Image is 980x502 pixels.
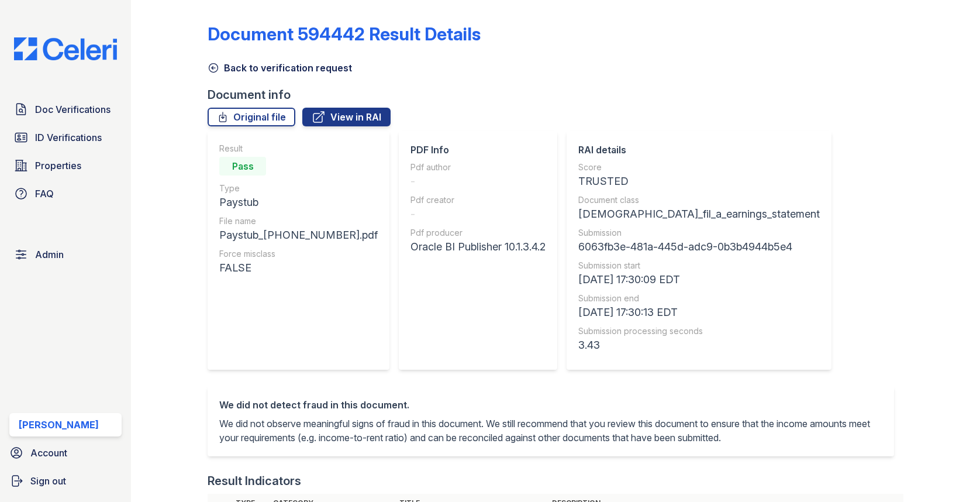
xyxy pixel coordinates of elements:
[578,161,820,173] div: Score
[410,194,546,206] div: Pdf creator
[578,227,820,239] div: Submission
[5,469,126,493] a: Sign out
[410,161,546,173] div: Pdf author
[578,173,820,190] div: TRUSTED
[9,243,122,266] a: Admin
[578,206,820,222] div: [DEMOGRAPHIC_DATA]_fil_a_earnings_statement
[208,61,352,75] a: Back to verification request
[208,23,481,44] a: Document 594442 Result Details
[578,271,820,288] div: [DATE] 17:30:09 EDT
[35,187,54,201] span: FAQ
[219,260,378,276] div: FALSE
[9,154,122,177] a: Properties
[578,260,820,271] div: Submission start
[219,183,378,194] div: Type
[9,126,122,149] a: ID Verifications
[578,337,820,353] div: 3.43
[35,159,81,173] span: Properties
[219,157,266,176] div: Pass
[5,37,126,60] img: CE_Logo_Blue-a8612792a0a2168367f1c8372b55b34899dd931a85d93a1a3d3e32e68fde9ad4.png
[19,418,99,432] div: [PERSON_NAME]
[219,227,378,243] div: Paystub_[PHONE_NUMBER].pdf
[410,173,546,190] div: -
[578,143,820,157] div: RAI details
[219,248,378,260] div: Force misclass
[208,473,301,489] div: Result Indicators
[410,143,546,157] div: PDF Info
[35,247,64,262] span: Admin
[5,441,126,465] a: Account
[410,206,546,222] div: -
[578,293,820,304] div: Submission end
[30,474,66,488] span: Sign out
[578,304,820,321] div: [DATE] 17:30:13 EDT
[219,215,378,227] div: File name
[208,87,903,103] div: Document info
[35,102,111,116] span: Doc Verifications
[578,194,820,206] div: Document class
[9,182,122,205] a: FAQ
[208,108,295,126] a: Original file
[219,398,882,412] div: We did not detect fraud in this document.
[35,130,102,145] span: ID Verifications
[30,446,67,460] span: Account
[578,325,820,337] div: Submission processing seconds
[578,239,820,255] div: 6063fb3e-481a-445d-adc9-0b3b4944b5e4
[9,98,122,121] a: Doc Verifications
[302,108,391,126] a: View in RAI
[219,194,378,211] div: Paystub
[219,143,378,154] div: Result
[219,417,882,445] p: We did not observe meaningful signs of fraud in this document. We still recommend that you review...
[410,227,546,239] div: Pdf producer
[410,239,546,255] div: Oracle BI Publisher 10.1.3.4.2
